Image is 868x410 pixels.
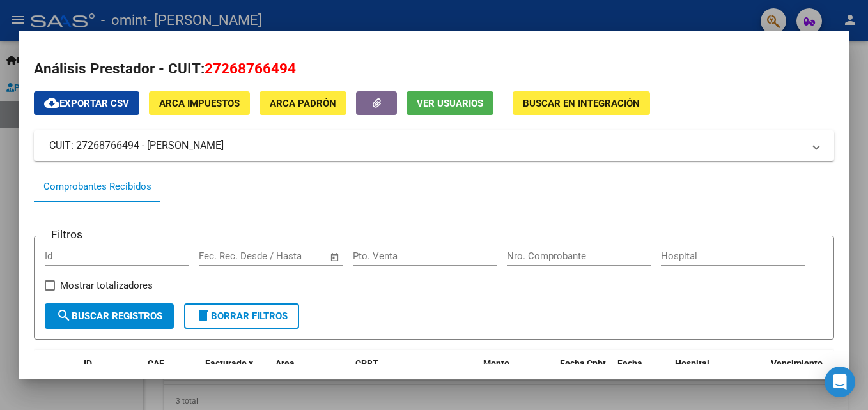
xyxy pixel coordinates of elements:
mat-panel-title: CUIT: 27268766494 - [PERSON_NAME] [49,138,803,153]
datatable-header-cell: ID [79,350,143,406]
span: Mostrar totalizadores [60,278,153,293]
span: ARCA Padrón [270,98,336,109]
datatable-header-cell: Monto [478,350,555,406]
span: Area [275,358,295,368]
button: Buscar Registros [45,303,174,329]
span: ARCA Impuestos [159,98,240,109]
datatable-header-cell: Fecha Cpbt [555,350,612,406]
span: Vencimiento Auditoría [771,358,823,383]
span: Fecha Recibido [617,358,653,383]
datatable-header-cell: Area [270,350,350,406]
datatable-header-cell: Vencimiento Auditoría [766,350,823,406]
mat-expansion-panel-header: CUIT: 27268766494 - [PERSON_NAME] [34,130,834,161]
mat-icon: search [56,308,72,323]
span: Facturado x Orden De [205,358,253,383]
span: CAE [148,358,164,368]
button: Exportar CSV [34,91,139,115]
span: Exportar CSV [44,98,129,109]
datatable-header-cell: Facturado x Orden De [200,350,270,406]
div: Comprobantes Recibidos [43,179,151,194]
button: ARCA Padrón [260,91,346,115]
h3: Filtros [45,226,89,243]
div: Open Intercom Messenger [825,367,855,397]
datatable-header-cell: Hospital [670,350,766,406]
span: Borrar Filtros [196,310,288,322]
button: Buscar en Integración [513,91,650,115]
datatable-header-cell: Fecha Recibido [612,350,670,406]
button: Open calendar [328,250,343,264]
span: Fecha Cpbt [560,358,606,368]
span: Monto [483,358,509,368]
span: Buscar Registros [56,310,162,322]
mat-icon: delete [196,308,211,323]
input: Fecha fin [262,250,324,262]
span: Ver Usuarios [417,98,483,109]
button: ARCA Impuestos [149,91,250,115]
h2: Análisis Prestador - CUIT: [34,58,834,80]
span: ID [84,358,92,368]
button: Ver Usuarios [407,91,493,115]
mat-icon: cloud_download [44,95,59,110]
input: Fecha inicio [199,250,251,262]
datatable-header-cell: CAE [143,350,200,406]
button: Borrar Filtros [184,303,299,329]
span: Hospital [675,358,709,368]
span: CPBT [355,358,378,368]
span: Buscar en Integración [523,98,640,109]
datatable-header-cell: CPBT [350,350,478,406]
span: 27268766494 [205,60,296,77]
